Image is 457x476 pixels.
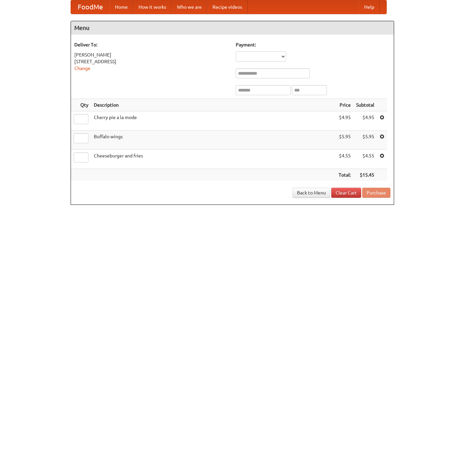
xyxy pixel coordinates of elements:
th: Qty [71,99,91,111]
a: Change [74,66,90,71]
div: [STREET_ADDRESS] [74,58,229,65]
a: FoodMe [71,0,110,14]
div: [PERSON_NAME] [74,51,229,58]
a: How it works [133,0,172,14]
td: $4.55 [336,150,353,169]
td: Cheeseburger and fries [91,150,336,169]
td: $5.95 [353,131,377,150]
h5: Payment: [236,41,390,48]
a: Back to Menu [293,188,330,198]
th: Price [336,99,353,111]
a: Help [359,0,380,14]
th: $15.45 [353,169,377,181]
th: Total: [336,169,353,181]
h4: Menu [71,21,394,35]
td: Buffalo wings [91,131,336,150]
td: $5.95 [336,131,353,150]
a: Who we are [172,0,207,14]
h5: Deliver To: [74,41,229,48]
td: $4.55 [353,150,377,169]
button: Purchase [362,188,390,198]
a: Clear Cart [331,188,361,198]
td: $4.95 [336,111,353,131]
th: Subtotal [353,99,377,111]
a: Home [110,0,133,14]
th: Description [91,99,336,111]
a: Recipe videos [207,0,247,14]
td: $4.95 [353,111,377,131]
td: Cherry pie a la mode [91,111,336,131]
